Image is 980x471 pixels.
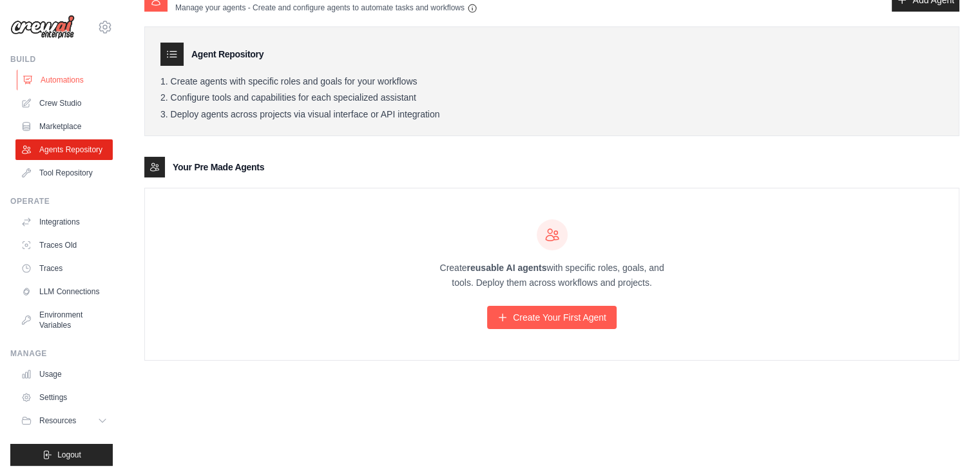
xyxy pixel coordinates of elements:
[173,161,264,174] h3: Your Pre Made Agents
[15,281,113,302] a: LLM Connections
[15,410,113,431] button: Resources
[175,3,477,14] p: Manage your agents - Create and configure agents to automate tasks and workflows
[10,348,113,359] div: Manage
[191,48,264,61] h3: Agent Repository
[39,416,76,426] span: Resources
[15,116,113,137] a: Marketplace
[10,15,75,39] img: Logo
[428,261,676,290] p: Create with specific roles, goals, and tools. Deploy them across workflows and projects.
[160,76,943,88] li: Create agents with specific roles and goals for your workflows
[15,258,113,279] a: Traces
[15,235,113,256] a: Traces Old
[15,387,113,408] a: Settings
[57,450,81,460] span: Logout
[15,212,113,232] a: Integrations
[15,364,113,385] a: Usage
[10,54,113,65] div: Build
[15,93,113,114] a: Crew Studio
[15,163,113,183] a: Tool Repository
[10,196,113,206] div: Operate
[487,306,617,329] a: Create Your First Agent
[15,305,113,336] a: Environment Variables
[10,444,113,466] button: Logout
[15,139,113,160] a: Agents Repository
[160,109,943,121] li: Deploy agents across projects via visual interface or API integration
[466,263,546,273] strong: reusable AI agents
[160,92,943,104] li: Configure tools and capabilities for each specialized assistant
[17,70,114,90] a: Automations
